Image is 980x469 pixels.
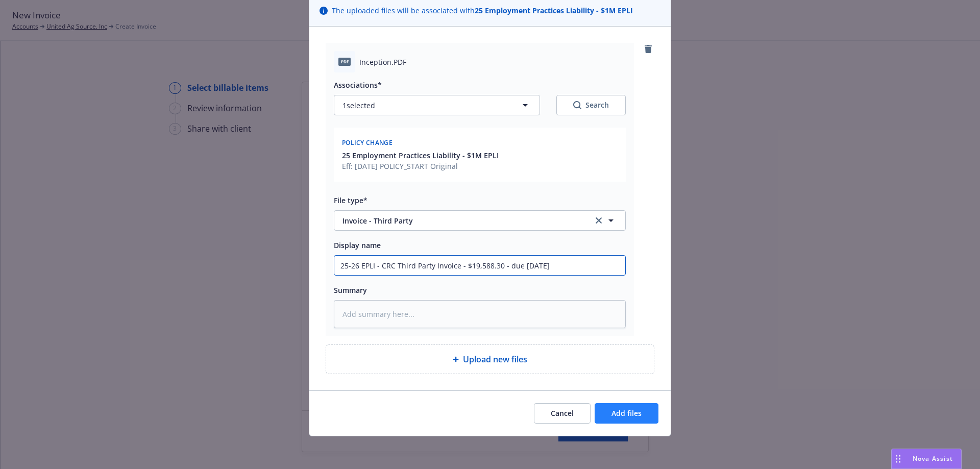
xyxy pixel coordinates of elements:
svg: Search [573,101,581,109]
span: Upload new files [463,353,527,365]
div: Drag to move [892,449,904,468]
button: Cancel [534,403,591,424]
input: Add display name here... [334,256,625,275]
span: Nova Assist [913,454,953,463]
span: Inception.PDF [359,57,406,67]
span: Eff: [DATE] POLICY_START Original [342,161,499,171]
span: 1 selected [342,100,375,111]
span: File type* [334,195,367,205]
span: Add files [611,408,642,418]
div: Upload new files [326,344,654,374]
button: SearchSearch [556,95,626,115]
button: Nova Assist [891,449,962,469]
strong: 25 Employment Practices Liability - $1M EPLI [475,6,633,15]
a: remove [642,43,654,55]
span: The uploaded files will be associated with [332,5,633,16]
span: Display name [334,240,381,250]
span: PDF [338,58,351,65]
button: Invoice - Third Partyclear selection [334,210,626,231]
a: clear selection [593,214,605,227]
button: 1selected [334,95,540,115]
span: Policy change [342,138,393,147]
button: Add files [595,403,658,424]
span: Invoice - Third Party [342,215,579,226]
span: Summary [334,285,367,295]
span: Cancel [551,408,574,418]
button: 25 Employment Practices Liability - $1M EPLI [342,150,499,161]
span: Associations* [334,80,382,90]
div: Search [573,100,609,110]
